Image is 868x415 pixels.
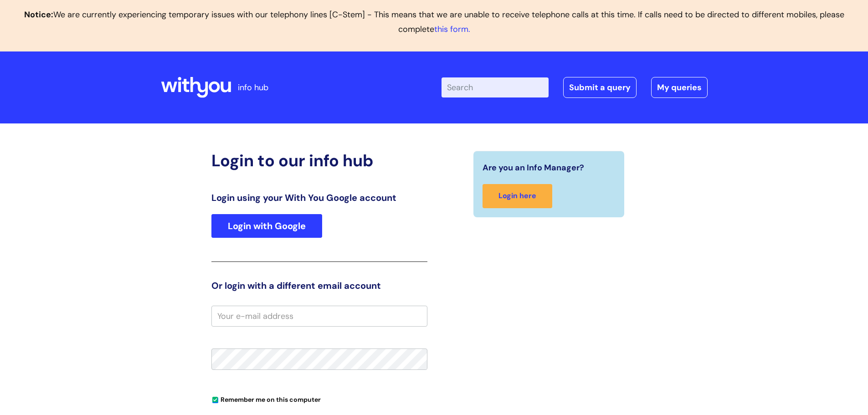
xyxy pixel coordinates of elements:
input: Your e-mail address [211,306,427,327]
p: info hub [238,80,268,95]
input: Search [442,77,549,97]
b: Notice: [24,9,53,20]
a: this form. [434,24,470,35]
a: Login with Google [211,214,322,238]
a: My queries [651,77,708,98]
h2: Login to our info hub [211,151,427,170]
h3: Login using your With You Google account [211,192,427,203]
input: Remember me on this computer [212,397,218,403]
span: Are you an Info Manager? [483,160,584,175]
div: You can uncheck this option if you're logging in from a shared device [211,392,427,406]
label: Remember me on this computer [211,394,321,404]
h3: Or login with a different email account [211,280,427,291]
a: Submit a query [563,77,637,98]
a: Login here [483,184,552,208]
p: We are currently experiencing temporary issues with our telephony lines [C-Stem] - This means tha... [7,7,861,37]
